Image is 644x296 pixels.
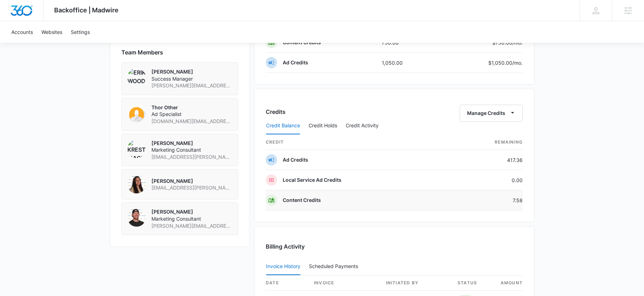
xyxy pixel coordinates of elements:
td: 417.36 [448,150,523,170]
img: Audriana Talamantes [127,175,146,193]
h3: Credits [266,108,286,116]
div: Scheduled Payments [309,264,361,269]
th: date [266,275,308,291]
a: Accounts [7,21,37,43]
td: 7.58 [448,190,523,210]
th: Initiated By [380,275,452,291]
th: invoice [308,275,380,291]
span: [EMAIL_ADDRESS][PERSON_NAME][DOMAIN_NAME] [151,184,232,191]
p: [PERSON_NAME] [151,140,232,147]
span: /mo. [512,60,523,66]
th: status [452,275,494,291]
button: Credit Activity [346,117,379,134]
a: Settings [67,21,94,43]
td: 0.00 [448,170,523,190]
span: Marketing Consultant [151,215,232,222]
span: Ad Specialist [151,111,232,118]
th: Remaining [448,135,523,150]
h3: Billing Activity [266,242,523,251]
button: Credit Holds [309,117,337,134]
td: 1,050.00 [376,53,437,73]
p: Ad Credits [283,59,308,66]
img: Kyle Lewis [127,208,146,227]
span: [DOMAIN_NAME][EMAIL_ADDRESS][DOMAIN_NAME] [151,118,232,125]
button: Invoice History [266,258,300,275]
span: [EMAIL_ADDRESS][PERSON_NAME][DOMAIN_NAME] [151,153,232,161]
th: amount [494,275,523,291]
span: Marketing Consultant [151,146,232,153]
span: [PERSON_NAME][EMAIL_ADDRESS][PERSON_NAME][DOMAIN_NAME] [151,222,232,230]
p: [PERSON_NAME] [151,178,232,185]
a: Websites [37,21,67,43]
img: Kresta MacKinnon [127,140,146,158]
img: Thor Other [127,104,146,122]
p: Ad Credits [283,156,308,163]
p: [PERSON_NAME] [151,68,232,75]
p: $1,050.00 [488,59,523,66]
th: credit [266,135,448,150]
p: Local Service Ad Credits [283,176,341,184]
button: Credit Balance [266,117,300,134]
span: Team Members [121,48,163,57]
p: Content Credits [283,197,321,204]
span: Backoffice | Madwire [54,6,119,14]
img: Erik Woods [127,68,146,87]
p: Thor Other [151,104,232,111]
span: /mo. [512,40,523,46]
p: [PERSON_NAME] [151,208,232,215]
button: Manage Credits [460,105,523,122]
span: [PERSON_NAME][EMAIL_ADDRESS][PERSON_NAME][DOMAIN_NAME] [151,82,232,89]
span: Success Manager [151,75,232,82]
